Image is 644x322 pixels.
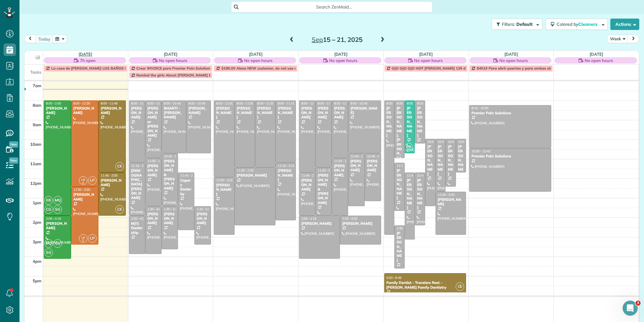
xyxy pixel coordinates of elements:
div: [PERSON_NAME] [216,106,232,120]
span: CG [44,205,53,214]
span: 2:00 - 4:00 [131,217,146,221]
span: 5pm [33,278,42,283]
span: New [9,141,18,148]
span: 8:00 - 11:00 [334,101,351,105]
span: Default [516,21,533,27]
span: 12:45 - 3:00 [438,193,455,197]
div: [PERSON_NAME] [301,106,314,120]
span: 11:15 - 2:15 [278,164,295,168]
div: [PERSON_NAME] [396,231,403,263]
span: 8:00 - 11:15 [278,101,295,105]
div: [PERSON_NAME] [46,106,69,115]
span: 1:30 - 3:30 [197,207,212,211]
div: [PERSON_NAME] [236,106,253,120]
h2: 15 – 21, 2025 [298,36,376,43]
span: 2:00 - 4:15 [301,217,316,221]
span: 12pm [30,181,42,186]
span: SG [44,248,53,257]
small: 2 [79,180,87,186]
span: Crear INVOICE para Premier Pain Solutions [136,66,212,71]
span: 11:45 - 2:30 [417,173,434,178]
span: 2:30 - 4:45 [397,226,412,230]
span: CG [53,239,62,248]
span: MQ [44,239,53,248]
div: [PERSON_NAME] [342,221,379,226]
div: [PERSON_NAME] & [PERSON_NAME] [164,159,176,191]
div: [PERSON_NAME] [216,183,232,196]
span: 8am [33,103,42,108]
div: [PERSON_NAME] [100,178,124,187]
div: [PERSON_NAME] [417,106,423,138]
span: 2:00 - 4:15 [46,217,61,221]
span: 1:30 - 3:45 [164,207,179,211]
div: Family Dentist - Travelers Rest - [PERSON_NAME] Family Dentistry [386,280,464,290]
span: 8:00 - 12:00 [216,101,233,105]
div: [PERSON_NAME] [407,178,413,210]
div: [PERSON_NAME] [386,106,393,138]
div: [DEMOGRAPHIC_DATA][PERSON_NAME] [131,168,143,200]
div: [PERSON_NAME] [367,159,379,172]
a: [DATE] [419,52,433,57]
span: 8:15 - 10:30 [471,106,488,110]
span: 10:45 - 1:30 [350,154,367,158]
span: 11:30 - 2:30 [237,168,254,172]
span: LP [88,234,97,243]
span: 2pm [33,220,42,225]
button: Filters: Default [491,19,542,30]
span: 11:00 - 1:30 [147,159,164,163]
span: 8:00 - 11:45 [101,101,118,105]
span: PR [404,143,413,151]
span: 10:30 - 12:45 [471,149,490,153]
div: [PERSON_NAME] [334,106,346,120]
div: [PERSON_NAME] & [PERSON_NAME] [317,173,330,205]
div: [PERSON_NAME] [301,221,338,226]
div: [PERSON_NAME] [131,106,143,120]
span: No open hours [244,57,272,64]
span: 11:30 - 2:00 [318,168,335,172]
div: [PERSON_NAME] [100,106,124,115]
div: [PERSON_NAME] [277,106,294,120]
span: CE [456,282,464,291]
a: [DATE] [164,52,177,57]
span: 10am [30,142,42,147]
span: 8:00 - 11:15 [131,101,148,105]
small: 2 [79,238,87,244]
div: [PERSON_NAME] [73,192,97,201]
button: Actions [610,19,639,30]
span: 8:00 - 11:45 [301,101,318,105]
div: [PERSON_NAME] [417,178,423,210]
span: 11:45 - 2:45 [180,173,197,178]
div: [PERSON_NAME] [447,144,454,176]
span: 8:00 - 3:00 [386,101,402,105]
div: [PERSON_NAME] [236,173,274,178]
div: [PERSON_NAME] [188,106,209,115]
div: [PERSON_NAME] [334,164,346,177]
div: BHARTI - [PERSON_NAME] [164,106,184,120]
div: [PERSON_NAME] [164,212,176,225]
span: 9401# Para abrir puertas y para ambas alarmas oficinas y [477,66,579,71]
span: 8:00 - 11:00 [147,101,164,105]
a: [DATE] [79,52,92,57]
div: [PERSON_NAME] [396,168,403,200]
span: 7h open [80,57,96,64]
div: [PERSON_NAME] or [PERSON_NAME] [147,106,160,138]
span: Filters: [502,21,515,27]
span: Colored by [557,21,600,27]
span: 8:00 - 11:30 [237,101,254,105]
span: LB [81,236,85,239]
div: [PERSON_NAME] [277,168,294,182]
span: EB [44,196,53,205]
span: 11:00 - 2:00 [334,159,351,163]
span: MQ [53,196,62,205]
div: MJ'S Dealership [131,221,143,235]
div: [PERSON_NAME] [427,144,434,176]
span: 8:00 - 2:00 [46,101,61,105]
span: 11:15 - 1:45 [397,164,414,168]
span: 11:45 - 2:00 [301,173,318,178]
span: LP [88,176,97,185]
span: 2:00 - 3:30 [342,217,357,221]
span: 10:00 - 11:45 [458,140,477,144]
div: Premier Pain Solutions [471,111,549,115]
a: [DATE] [249,52,263,57]
span: 10:45 - 1:30 [164,154,181,158]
